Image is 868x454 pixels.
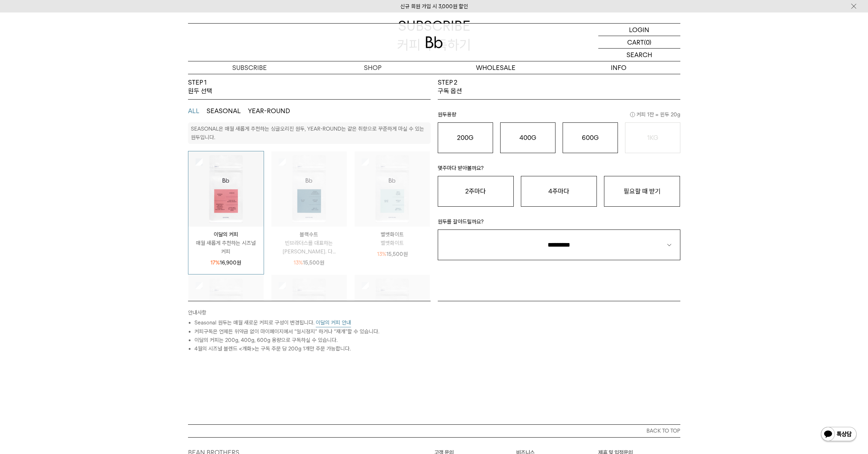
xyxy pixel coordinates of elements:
button: 이달의 커피 안내 [316,318,351,327]
button: 2주마다 [438,176,514,207]
span: 원 [237,259,241,266]
span: 13% [377,251,386,257]
p: CART [627,36,644,48]
o: 200G [457,134,473,141]
button: YEAR-ROUND [248,107,290,115]
p: STEP 2 구독 옵션 [438,78,462,96]
p: 원두용량 [438,110,680,122]
button: 4주마다 [521,176,597,207]
button: SEASONAL [207,107,241,115]
p: LOGIN [629,24,649,36]
p: 몇주마다 받아볼까요? [438,164,680,176]
button: 200G [438,122,493,153]
li: 4월의 시즈널 블렌드 <개화>는 구독 주문 당 200g 1개만 주문 가능합니다. [194,344,431,353]
a: SUBSCRIBE [188,61,311,74]
li: Seasonal 원두는 매월 새로운 커피로 구성이 변경됩니다. [194,318,431,327]
p: 15,500 [294,258,324,267]
p: 벨벳화이트 [355,239,430,247]
button: ALL [188,107,199,115]
p: SEARCH [626,49,652,61]
o: 600G [582,134,599,141]
button: 600G [563,122,618,153]
p: STEP 1 원두 선택 [188,78,212,96]
li: 커피구독은 언제든 위약금 없이 마이페이지에서 “일시정지” 하거나 “재개”할 수 있습니다. [194,327,431,336]
span: 커피 1잔 = 윈두 20g [630,110,680,119]
p: 블랙수트 [271,230,347,239]
p: 원두를 갈아드릴까요? [438,217,680,229]
span: 13% [294,259,303,266]
img: 상품이미지 [271,151,347,227]
img: 상품이미지 [355,275,430,350]
img: 카카오톡 채널 1:1 채팅 버튼 [820,426,857,443]
img: 상품이미지 [355,151,430,227]
p: 매월 새롭게 추천하는 시즈널 커피 [188,239,264,256]
p: 벨벳화이트 [355,230,430,239]
p: (0) [644,36,651,48]
span: 17% [210,259,220,266]
img: 상품이미지 [188,151,264,227]
img: 로고 [426,36,443,48]
o: 400G [519,134,536,141]
a: SHOP [311,61,434,74]
img: 상품이미지 [271,275,347,350]
a: CART (0) [598,36,680,49]
button: 필요할 때 받기 [604,176,680,207]
p: INFO [557,61,680,74]
button: 400G [500,122,555,153]
o: 1KG [647,134,658,141]
p: 빈브라더스를 대표하는 [PERSON_NAME]. 다... [271,239,347,256]
span: 원 [320,259,324,266]
span: 원 [403,251,408,257]
p: WHOLESALE [434,61,557,74]
p: 15,500 [377,250,408,258]
p: 안내사항 [188,308,431,318]
li: 이달의 커피는 200g, 400g, 600g 용량으로 구독하실 수 있습니다. [194,336,431,344]
img: 상품이미지 [188,275,264,350]
a: 신규 회원 가입 시 3,000원 할인 [400,3,468,10]
a: LOGIN [598,24,680,36]
p: SEASONAL은 매월 새롭게 추천하는 싱글오리진 원두, YEAR-ROUND는 같은 취향으로 꾸준하게 마실 수 있는 원두입니다. [191,126,424,141]
button: BACK TO TOP [188,424,680,437]
p: 이달의 커피 [188,230,264,239]
button: 1KG [625,122,680,153]
p: 16,900 [210,258,241,267]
